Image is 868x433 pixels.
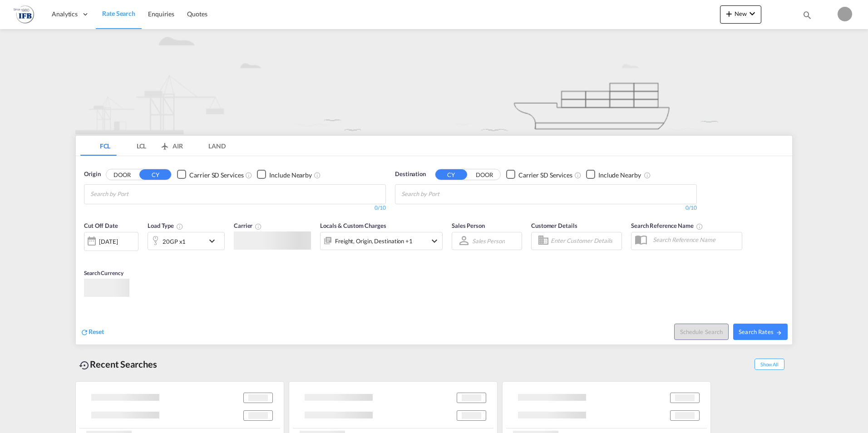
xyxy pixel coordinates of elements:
md-icon: icon-backup-restore [79,360,90,371]
span: Quotes [187,10,207,18]
img: new-FCL.png [75,29,793,134]
button: DOOR [469,169,500,180]
md-checkbox: Checkbox No Ink [177,170,243,179]
div: 0/10 [395,204,697,212]
md-icon: icon-information-outline [176,222,183,230]
span: Destination [395,170,426,179]
md-datepicker: Select [84,250,91,262]
md-icon: Unchecked: Search for CY (Container Yard) services for all selected carriers.Checked : Search for... [574,171,582,178]
div: [DATE] [84,231,138,251]
div: 0/10 [84,204,386,212]
span: Help [818,6,833,22]
div: icon-magnify [802,10,812,24]
span: Carrier [234,222,262,229]
md-icon: icon-magnify [802,10,812,20]
div: 20GP x1 [163,235,186,247]
span: New [724,10,758,17]
button: icon-plus 400-fgNewicon-chevron-down [720,5,761,24]
span: Cut Off Date [84,222,118,229]
md-chips-wrap: Chips container with autocompletion. Enter the text area, type text to search, and then use the u... [400,185,491,202]
span: Search Rates [739,328,782,335]
md-chips-wrap: Chips container with autocompletion. Enter the text area, type text to search, and then use the u... [89,185,180,202]
md-icon: Unchecked: Search for CY (Container Yard) services for all selected carriers.Checked : Search for... [245,171,252,178]
input: Enter Customer Details [551,234,619,247]
div: [DATE] [99,237,118,246]
md-icon: The selected Trucker/Carrierwill be displayed in the rate results If the rates are from another f... [255,222,262,230]
input: Chips input. [90,187,177,202]
md-checkbox: Checkbox No Ink [506,170,572,179]
md-tab-item: AIR [153,136,189,156]
md-icon: icon-refresh [80,328,89,336]
div: Freight Origin Destination Factory Stuffing [335,235,413,247]
div: Include Nearby [598,170,641,179]
span: Rate Search [102,10,135,17]
span: Show All [755,359,784,370]
md-checkbox: Checkbox No Ink [586,170,641,179]
img: de31bbe0256b11eebba44b54815f083d.png [14,4,34,25]
div: Carrier SD Services [518,170,572,179]
md-icon: icon-arrow-right [776,330,782,336]
md-icon: Unchecked: Ignores neighbouring ports when fetching rates.Checked : Includes neighbouring ports w... [314,171,321,178]
md-tab-item: LAND [189,136,226,156]
input: Search Reference Name [648,233,742,246]
button: Search Ratesicon-arrow-right [733,324,788,340]
span: Customer Details [531,222,577,229]
div: Freight Origin Destination Factory Stuffingicon-chevron-down [320,231,443,250]
span: Origin [84,170,100,179]
div: Include Nearby [269,170,312,179]
button: CY [139,169,171,180]
md-icon: Unchecked: Ignores neighbouring ports when fetching rates.Checked : Includes neighbouring ports w... [644,171,651,178]
md-icon: Your search will be saved by the below given name [696,222,703,230]
span: Search Reference Name [631,222,703,229]
md-icon: icon-airplane [159,141,170,148]
span: Locals & Custom Charges [320,222,386,229]
span: Enquiries [148,10,174,18]
span: Load Type [148,222,183,229]
md-icon: icon-chevron-down [747,8,758,19]
button: DOOR [106,169,138,180]
div: icon-refreshReset [80,327,104,337]
md-tab-item: LCL [117,136,153,156]
div: Carrier SD Services [189,170,243,179]
input: Chips input. [401,187,488,202]
div: Recent Searches [75,354,161,374]
md-tab-item: FCL [80,136,117,156]
span: Reset [89,328,104,335]
md-icon: icon-chevron-down [429,235,440,246]
md-select: Sales Person [471,234,506,247]
md-icon: icon-plus 400-fg [724,8,735,19]
div: 20GP x1icon-chevron-down [148,231,225,250]
span: Sales Person [452,222,485,229]
div: OriginDOOR CY Checkbox No InkUnchecked: Search for CY (Container Yard) services for all selected ... [76,156,792,344]
md-checkbox: Checkbox No Ink [257,170,312,179]
button: CY [435,169,467,180]
span: Search Currency [84,269,123,276]
span: Analytics [52,10,78,19]
md-pagination-wrapper: Use the left and right arrow keys to navigate between tabs [80,136,226,156]
div: Help [818,6,838,23]
button: Note: By default Schedule search will only considerorigin ports, destination ports and cut off da... [674,324,729,340]
md-icon: icon-chevron-down [207,235,222,246]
